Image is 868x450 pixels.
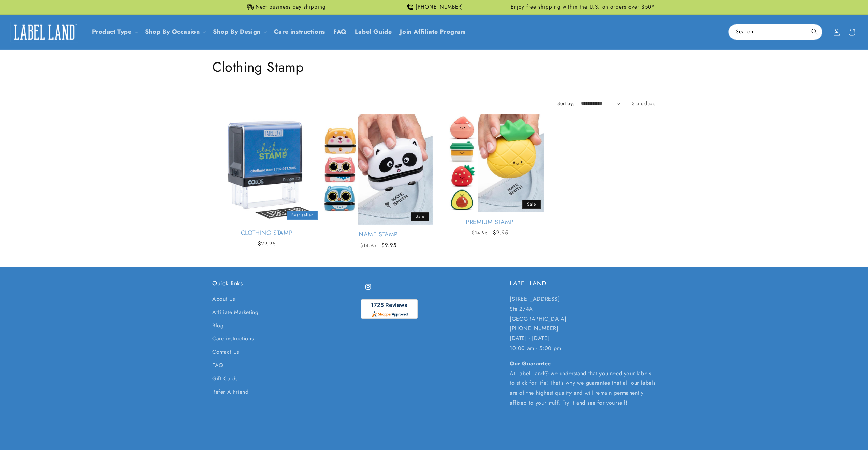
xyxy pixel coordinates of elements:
[416,4,463,11] span: [PHONE_NUMBER]
[324,230,433,238] a: Name Stamp
[209,24,270,40] summary: Shop By Design
[396,24,470,40] a: Join Affiliate Program
[807,24,822,39] button: Search
[212,385,248,399] a: Refer A Friend
[212,372,238,385] a: Gift Cards
[213,27,260,36] a: Shop By Design
[333,28,347,36] span: FAQ
[212,58,656,76] h1: Clothing Stamp
[510,280,656,287] h2: LABEL LAND
[212,346,239,359] a: Contact Us
[329,24,351,40] a: FAQ
[270,24,329,40] a: Care instructions
[256,4,326,11] span: Next business day shipping
[212,319,223,333] a: Blog
[212,294,235,306] a: About Us
[557,100,574,107] label: Sort by:
[212,229,321,237] a: Clothing Stamp
[141,24,209,40] summary: Shop By Occasion
[510,360,551,367] strong: Our Guarantee
[212,306,258,319] a: Affiliate Marketing
[400,28,466,36] span: Join Affiliate Program
[355,28,392,36] span: Label Guide
[361,299,418,319] img: Customer Reviews
[274,28,325,36] span: Care instructions
[351,24,396,40] a: Label Guide
[511,4,655,11] span: Enjoy free shipping within the U.S. on orders over $50*
[510,294,656,353] p: [STREET_ADDRESS] Ste 274A [GEOGRAPHIC_DATA] [PHONE_NUMBER] [DATE] - [DATE] 10:00 am - 5:00 pm
[145,28,200,36] span: Shop By Occasion
[10,22,78,43] img: Label Land
[8,19,81,45] a: Label Land
[212,332,254,346] a: Care instructions
[92,27,132,36] a: Product Type
[212,280,358,287] h2: Quick links
[510,359,656,408] p: At Label Land® we understand that you need your labels to stick for life! That's why we guarantee...
[212,359,223,372] a: FAQ
[88,24,141,40] summary: Product Type
[632,100,656,107] span: 3 products
[435,218,544,226] a: Premium Stamp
